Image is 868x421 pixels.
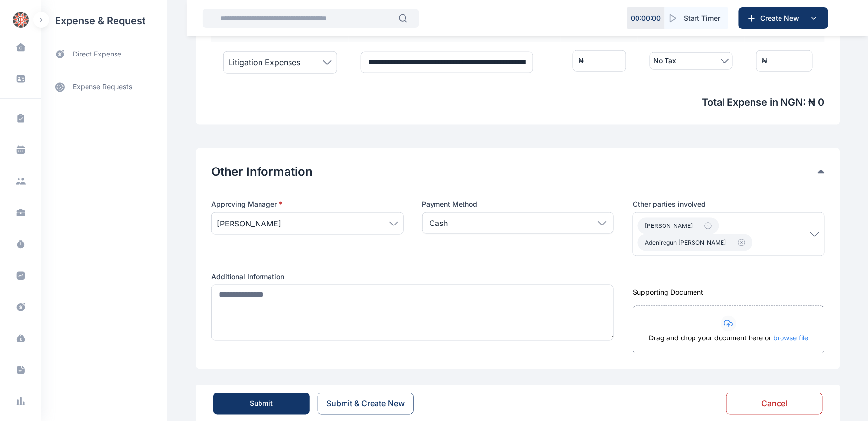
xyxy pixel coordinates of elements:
[638,218,719,234] button: [PERSON_NAME]
[211,164,818,180] button: Other Information
[579,56,584,66] div: ₦
[774,334,809,342] span: browse file
[645,222,693,230] span: [PERSON_NAME]
[631,13,661,23] p: 00 : 00 : 00
[430,217,448,229] p: Cash
[41,41,167,67] a: direct expense
[665,7,728,29] button: Start Timer
[41,67,167,99] div: expense requests
[73,49,121,59] span: direct expense
[211,199,282,209] span: Approving Manager
[684,13,721,23] span: Start Timer
[633,199,706,209] span: Other parties involved
[229,56,300,68] span: Litigation Expenses
[217,218,281,229] span: [PERSON_NAME]
[653,55,676,67] span: No Tax
[726,393,823,415] button: Cancel
[645,239,726,247] span: Adeniregun [PERSON_NAME]
[318,393,414,415] button: Submit & Create New
[762,56,768,66] div: ₦
[41,75,167,99] a: expense requests
[213,393,310,415] button: Submit
[633,334,824,353] div: Drag and drop your document here or
[633,288,825,298] div: Supporting Document
[211,95,825,109] span: Total Expense in NGN : ₦ 0
[211,164,825,180] div: Other Information
[250,399,273,409] div: Submit
[739,7,828,29] button: Create New
[757,13,808,23] span: Create New
[422,199,614,209] label: Payment Method
[638,234,752,251] button: Adeniregun [PERSON_NAME]
[211,272,614,282] label: Additional Information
